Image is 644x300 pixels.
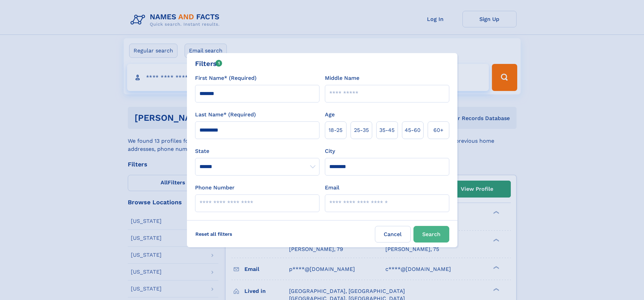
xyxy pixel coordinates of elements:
span: 45‑60 [405,126,421,134]
button: Search [413,226,449,243]
label: Cancel [375,226,411,243]
label: Age [325,111,335,119]
label: Reset all filters [191,226,237,242]
label: Email [325,184,339,192]
label: First Name* (Required) [195,74,257,82]
label: State [195,147,319,155]
label: Last Name* (Required) [195,111,256,119]
span: 60+ [433,126,444,134]
span: 35‑45 [379,126,395,134]
span: 18‑25 [329,126,342,134]
label: Phone Number [195,184,235,192]
span: 25‑35 [354,126,369,134]
label: Middle Name [325,74,359,82]
label: City [325,147,335,155]
div: Filters [195,59,222,69]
